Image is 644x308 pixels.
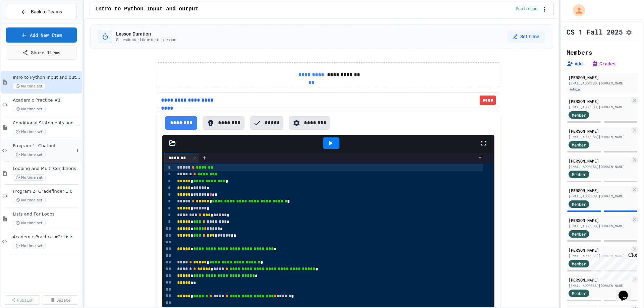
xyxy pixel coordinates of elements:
span: | [585,60,589,68]
p: Set estimated time for this lesson [116,37,176,43]
button: Assignment Settings [626,28,632,36]
h1: CS 1 Fall 2025 [567,27,623,37]
h2: Members [567,48,592,57]
div: [EMAIL_ADDRESS][DOMAIN_NAME] [569,105,630,110]
button: Add [567,60,583,67]
div: [EMAIL_ADDRESS][DOMAIN_NAME] [569,164,630,169]
div: [PERSON_NAME] [569,187,630,193]
div: [EMAIL_ADDRESS][DOMAIN_NAME] [569,134,630,139]
span: Member [572,231,586,237]
div: [PERSON_NAME] [569,128,630,134]
span: Academic Practice #2: Lists [13,234,81,240]
span: Back to Teams [31,8,62,15]
div: [EMAIL_ADDRESS][DOMAIN_NAME] [569,253,630,258]
span: Conditional Statements and Formatting Strings and Numbers [13,120,81,126]
div: [PERSON_NAME] [569,277,630,283]
a: Add New Item [6,27,77,43]
span: No time set [13,106,46,112]
span: Program 2: Gradefinder 1.0 [13,189,81,194]
button: More options [74,147,81,154]
a: Delete [43,295,78,305]
div: [PERSON_NAME] [569,98,630,104]
span: Intro to Python Input and output [95,5,198,13]
div: [PERSON_NAME] [569,74,636,80]
span: Member [572,112,586,118]
span: Member [572,142,586,148]
iframe: chat widget [616,281,637,301]
span: Member [572,171,586,177]
button: Set Time [507,30,545,43]
span: No time set [13,174,46,181]
span: Intro to Python Input and output [13,75,81,80]
button: Grades [591,60,615,67]
span: Program 1: Chatbot [13,143,74,149]
div: [PERSON_NAME] [569,217,630,223]
span: Academic Practice #1 [13,98,81,103]
span: No time set [13,220,46,226]
div: [EMAIL_ADDRESS][DOMAIN_NAME] [569,81,636,86]
span: Member [572,290,586,296]
div: [EMAIL_ADDRESS][DOMAIN_NAME] [569,194,630,199]
span: Published [516,6,538,12]
div: [PERSON_NAME] [569,247,630,253]
span: Member [572,201,586,207]
span: Lists and For Loops [13,211,81,217]
span: No time set [13,151,46,158]
div: My Account [566,3,587,18]
h3: Lesson Duration [116,30,176,37]
span: No time set [13,129,46,135]
span: No time set [13,243,46,249]
a: Share Items [6,45,77,60]
button: Back to Teams [6,5,77,19]
span: No time set [13,83,46,89]
span: No time set [13,197,46,203]
div: Chat with us now!Close [3,3,46,43]
span: Looping and Multi Conditions [13,166,81,172]
div: [EMAIL_ADDRESS][DOMAIN_NAME] [569,283,630,288]
iframe: chat widget [588,252,637,281]
div: Admin [569,86,581,92]
div: [EMAIL_ADDRESS][DOMAIN_NAME] [569,224,630,229]
span: Member [572,261,586,267]
div: Content is published and visible to students [516,6,540,12]
a: Publish [5,295,40,305]
div: [PERSON_NAME] [569,158,630,164]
